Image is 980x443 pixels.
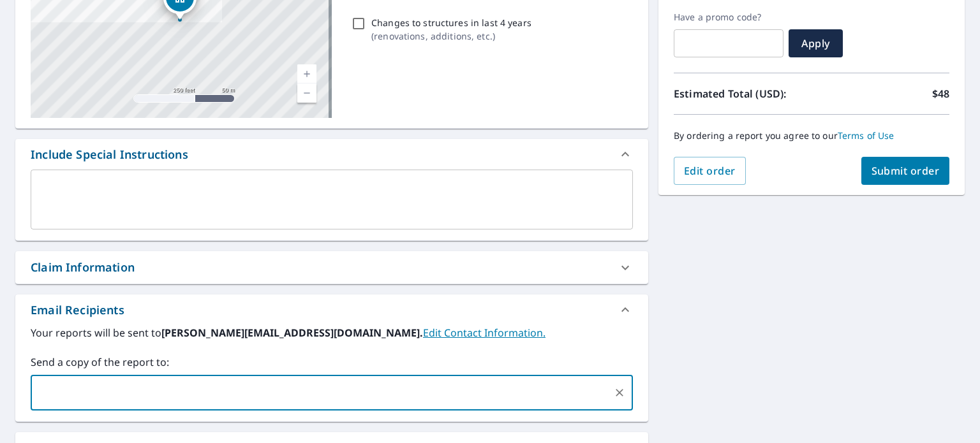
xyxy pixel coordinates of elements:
[31,325,633,340] label: Your reports will be sent to
[674,157,746,185] button: Edit order
[31,259,135,276] div: Claim Information
[684,164,736,178] span: Edit order
[31,301,124,319] div: Email Recipients
[371,29,531,43] p: ( renovations, additions, etc. )
[611,384,628,402] button: Clear
[15,251,648,284] div: Claim Information
[297,64,316,84] a: Current Level 17, Zoom In
[932,86,949,101] p: $48
[674,130,949,142] p: By ordering a report you agree to our
[861,157,950,185] button: Submit order
[31,146,188,163] div: Include Special Instructions
[371,16,531,29] p: Changes to structures in last 4 years
[674,86,812,101] p: Estimated Total (USD):
[423,326,546,340] a: EditContactInfo
[674,11,783,23] label: Have a promo code?
[297,84,316,103] a: Current Level 17, Zoom Out
[799,36,833,50] span: Apply
[31,354,633,370] label: Send a copy of the report to:
[872,164,940,178] span: Submit order
[838,129,895,142] a: Terms of Use
[15,139,648,170] div: Include Special Instructions
[161,326,423,340] b: [PERSON_NAME][EMAIL_ADDRESS][DOMAIN_NAME].
[15,294,648,325] div: Email Recipients
[789,29,843,57] button: Apply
